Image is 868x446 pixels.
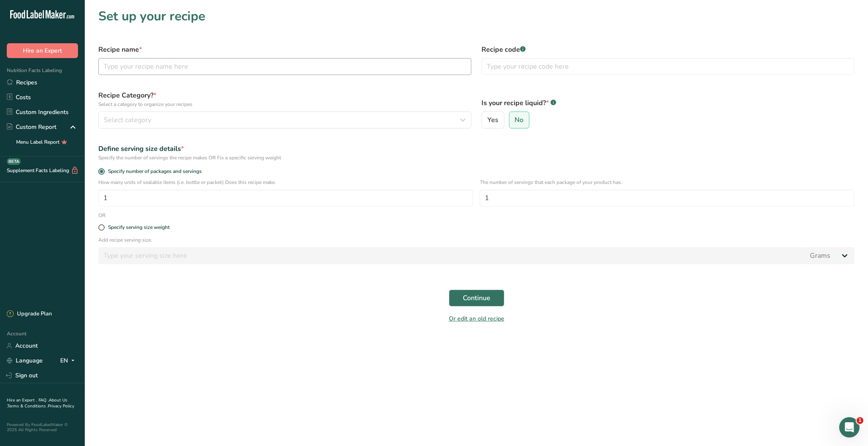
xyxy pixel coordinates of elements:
a: FAQ . [39,397,49,403]
a: Or edit an old recipe [449,315,504,323]
input: Type your serving size here [98,247,805,264]
div: Custom Report [7,123,56,131]
a: Hire an Expert . [7,397,37,403]
span: 1 [857,417,863,424]
div: Upgrade Plan [7,310,52,318]
div: Powered By FoodLabelMaker © 2025 All Rights Reserved [7,422,78,432]
div: Specify the number of servings the recipe makes OR Fix a specific serving weight [98,154,854,162]
h1: Set up your recipe [98,7,854,26]
span: Yes [487,116,498,124]
button: Continue [449,290,504,307]
button: Select category [98,111,471,128]
input: Type your recipe code here [481,58,854,75]
span: Select category [104,115,151,125]
p: The number of servings that each package of your product has. [480,178,854,186]
div: Specify serving size weight [108,224,170,231]
p: Select a category to organize your recipes [98,100,471,108]
a: About Us . [7,397,67,409]
div: OR [93,212,111,219]
label: Recipe Category? [98,90,471,108]
a: Terms & Conditions . [7,403,48,409]
a: Language [7,353,43,368]
p: How many units of sealable items (i.e. bottle or packet) Does this recipe make. [98,178,473,186]
span: Continue [463,293,490,303]
iframe: Intercom live chat [839,417,860,438]
div: BETA [7,158,21,165]
span: No [515,116,523,124]
p: Add recipe serving size. [98,236,854,244]
span: Specify number of packages and servings [105,168,202,175]
button: Hire an Expert [7,43,78,58]
label: Recipe code [481,45,854,55]
div: Define serving size details [98,144,854,154]
label: Recipe name [98,45,471,55]
label: Is your recipe liquid? [481,98,854,108]
a: Privacy Policy [48,403,74,409]
input: Type your recipe name here [98,58,471,75]
div: EN [60,356,78,366]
